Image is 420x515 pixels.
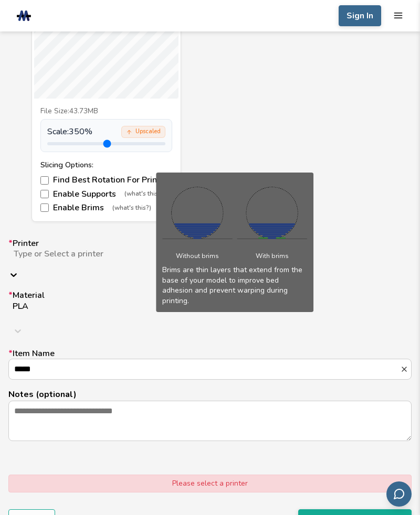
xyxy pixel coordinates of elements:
[40,176,49,185] input: Find Best Rotation For Printing
[40,203,172,212] label: Enable Brims
[400,365,411,373] button: *Item Name
[8,349,412,380] label: Item Name
[8,388,412,401] p: Notes (optional)
[40,175,172,185] label: Find Best Rotation For Printing
[40,190,49,198] input: Enable Supports(what's this?)
[40,203,49,212] input: Enable Brims(what's this?)
[162,251,233,261] p: Without brims
[13,302,407,311] div: PLA
[40,107,172,115] div: File Size: 43.73MB
[40,160,172,169] div: Slicing Options:
[8,239,412,283] label: Printer
[8,475,412,492] div: Please select a printer
[112,205,151,212] span: (what's this?)
[386,481,412,507] button: Send feedback via email
[121,126,165,138] div: Upscaled
[237,179,307,249] img: With brims
[393,10,403,20] button: mobile navigation menu
[124,190,163,198] span: (what's this?)
[237,251,307,261] p: With brims
[40,189,172,199] label: Enable Supports
[8,291,412,340] label: Material
[162,179,233,249] img: Without brims
[162,265,307,306] p: Brims are thin layers that extend from the base of your model to improve bed adhesion and prevent...
[9,401,411,441] textarea: Notes (optional)
[14,249,406,259] div: Type or Select a printer
[339,5,381,26] button: Sign In
[9,359,400,379] input: *Item Name
[47,127,92,136] span: Scale: 350 %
